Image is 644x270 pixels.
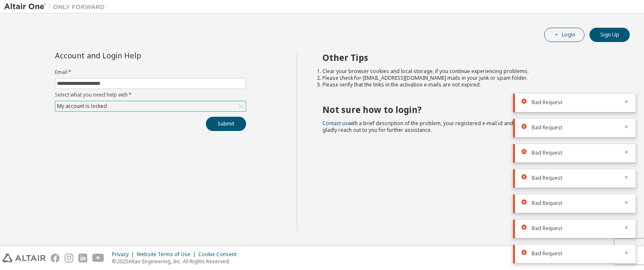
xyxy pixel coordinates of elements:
[51,254,60,262] img: facebook.svg
[55,52,208,59] div: Account and Login Help
[78,254,87,262] img: linkedin.svg
[3,254,46,262] img: altair_logo.svg
[532,250,562,257] span: Bad Request
[322,68,615,75] li: Clear your browser cookies and local storage, if you continue experiencing problems.
[322,75,615,81] li: Please check for [EMAIL_ADDRESS][DOMAIN_NAME] mails in your junk or spam folder.
[532,124,562,131] span: Bad Request
[322,104,615,115] h2: Not sure how to login?
[206,117,246,131] button: Submit
[92,254,104,262] img: youtube.svg
[112,258,241,265] p: © 2025 Altair Engineering, Inc. All Rights Reserved.
[532,200,562,207] span: Bad Request
[322,120,348,127] a: Contact us
[137,251,198,258] div: Website Terms of Use
[532,149,562,156] span: Bad Request
[544,28,584,42] button: Login
[56,102,108,111] div: My account is locked
[4,3,109,11] img: Altair One
[532,225,562,232] span: Bad Request
[65,254,73,262] img: instagram.svg
[55,92,246,98] label: Select what you need help with
[322,52,615,63] h2: Other Tips
[55,69,246,76] label: Email
[532,175,562,181] span: Bad Request
[589,28,630,42] button: Sign Up
[198,251,241,258] div: Cookie Consent
[322,81,615,88] li: Please verify that the links in the activation e-mails are not expired.
[322,120,609,134] span: with a brief description of the problem, your registered e-mail id and company details. Our suppo...
[55,101,246,111] div: My account is locked
[532,99,562,106] span: Bad Request
[112,251,137,258] div: Privacy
